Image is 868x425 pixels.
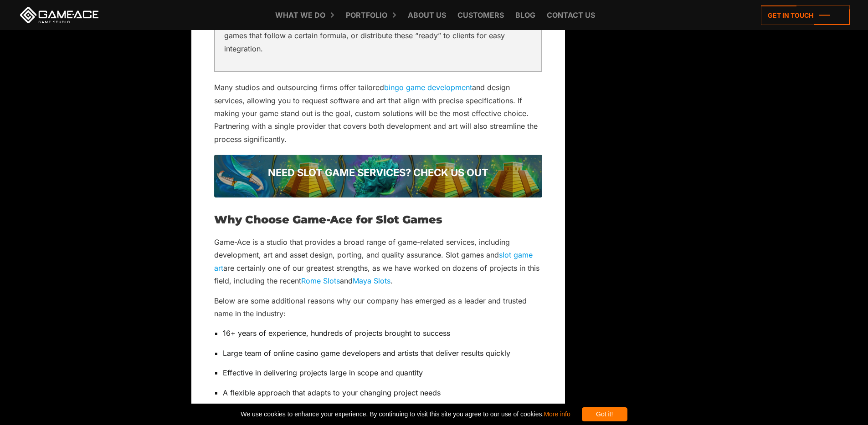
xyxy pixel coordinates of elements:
p: Game-Ace is a studio that provides a broad range of game-related services, including development,... [214,236,542,288]
p: 16+ years of experience, hundreds of projects brought to success [223,327,542,339]
a: Rome Slots [301,276,340,285]
a: slot game art [214,250,533,272]
a: Need slot game services? Check us out [214,155,542,197]
p: Effective in delivering projects large in scope and quantity [223,366,542,379]
p: Large team of online casino game developers and artists that deliver results quickly [223,347,542,359]
p: A flexible approach that adapts to your changing project needs [223,386,542,399]
h2: Why Choose Game-Ace for Slot Games [214,214,542,226]
p: Below are some additional reasons why our company has emerged as a leader and trusted name in the... [214,294,542,320]
a: bingo game development [384,83,472,92]
a: Maya Slots [353,276,390,285]
p: Many studios and outsourcing firms offer tailored and design services, allowing you to request so... [214,81,542,146]
div: Got it! [582,407,627,421]
span: We use cookies to enhance your experience. By continuing to visit this site you agree to our use ... [241,407,570,421]
p: Need slot game services? Check us out [219,164,538,182]
a: Get in touch [761,5,850,25]
a: More info [544,410,570,418]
